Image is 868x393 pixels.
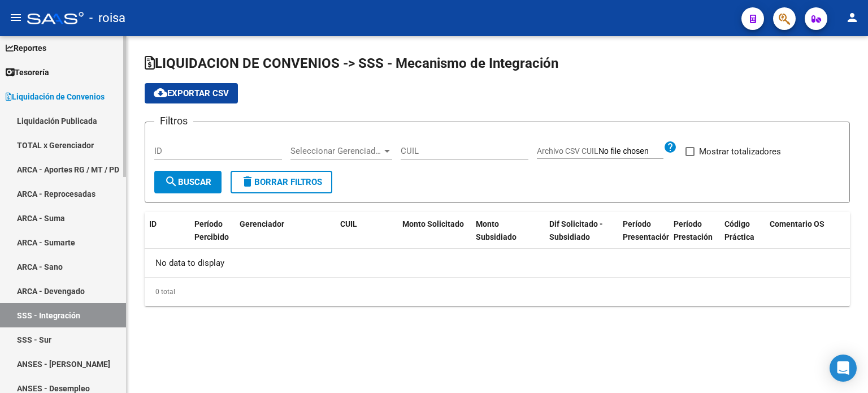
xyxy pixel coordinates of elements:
datatable-header-cell: Monto Subsidiado [471,212,545,262]
span: Monto Subsidiado [476,219,517,241]
span: Gerenciador [240,219,284,228]
span: - roisa [89,6,125,31]
span: Código Práctica [724,219,754,241]
datatable-header-cell: Gerenciador [235,212,336,262]
mat-icon: help [663,140,677,154]
span: Mostrar totalizadores [699,145,781,158]
div: 0 total [145,278,850,306]
span: Borrar Filtros [241,177,322,187]
mat-icon: person [845,11,859,24]
div: Open Intercom Messenger [830,355,857,382]
div: No data to display [145,249,850,277]
datatable-header-cell: Comentario OS [765,212,850,262]
span: Período Presentación [623,219,671,241]
span: Exportar CSV [154,88,229,98]
button: Borrar Filtros [231,171,332,193]
span: Reportes [6,42,46,54]
span: Período Prestación [674,219,713,241]
datatable-header-cell: ID [145,212,190,262]
button: Buscar [154,171,222,193]
span: CUIL [340,219,357,228]
mat-icon: menu [9,11,23,24]
mat-icon: search [164,175,178,188]
span: Tesorería [6,66,49,79]
span: ID [149,219,157,228]
datatable-header-cell: Período Percibido [190,212,235,262]
span: Liquidación de Convenios [6,90,105,103]
button: Exportar CSV [145,83,238,103]
span: LIQUIDACION DE CONVENIOS -> SSS - Mecanismo de Integración [145,55,558,71]
input: Archivo CSV CUIL [598,146,663,157]
h3: Filtros [154,113,193,129]
span: Buscar [164,177,211,187]
datatable-header-cell: Monto Solicitado [398,212,471,262]
span: Archivo CSV CUIL [537,146,598,156]
span: Monto Solicitado [402,219,464,228]
datatable-header-cell: Dif Solicitado - Subsidiado [545,212,618,262]
mat-icon: cloud_download [154,86,167,100]
datatable-header-cell: CUIL [336,212,398,262]
datatable-header-cell: Período Prestación [669,212,720,262]
datatable-header-cell: Código Práctica [720,212,765,262]
span: Período Percibido [194,219,229,241]
span: Comentario OS [770,219,824,228]
datatable-header-cell: Período Presentación [618,212,669,262]
span: Dif Solicitado - Subsidiado [549,219,603,241]
mat-icon: delete [241,175,254,188]
span: Seleccionar Gerenciador [290,146,382,156]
